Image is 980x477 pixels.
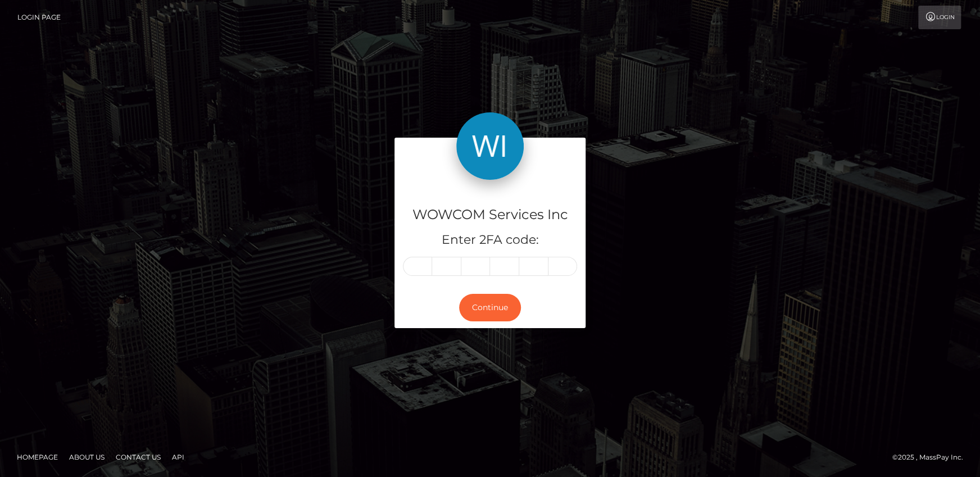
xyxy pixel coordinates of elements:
[892,451,972,464] div: © 2025 , MassPay Inc.
[65,448,109,466] a: About Us
[403,205,577,225] h4: WOWCOM Services Inc
[918,6,961,29] a: Login
[167,448,189,466] a: API
[456,112,524,180] img: WOWCOM Services Inc
[12,448,62,466] a: Homepage
[403,231,577,249] h5: Enter 2FA code:
[17,6,61,29] a: Login Page
[111,448,165,466] a: Contact Us
[459,294,521,321] button: Continue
